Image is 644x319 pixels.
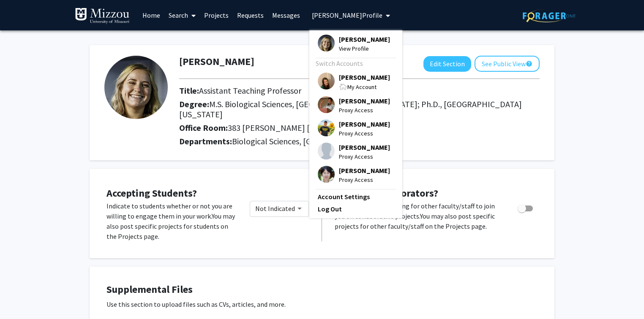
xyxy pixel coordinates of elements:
[106,187,197,200] span: Accepting Students?
[164,0,200,30] a: Search
[339,96,390,105] span: [PERSON_NAME]
[514,201,538,214] div: Toggle
[318,119,390,138] div: Profile Picture[PERSON_NAME]Proxy Access
[106,201,237,241] p: Indicate to students whether or not you are willing to engage them in your work. You may also pos...
[268,0,304,30] a: Messages
[339,105,390,115] span: Proxy Access
[232,136,381,146] span: Biological Sciences, [GEOGRAPHIC_DATA]
[318,143,390,161] div: Profile Picture[PERSON_NAME]Proxy Access
[318,119,335,136] img: Profile Picture
[106,284,538,296] h4: Supplemental Files
[255,204,295,213] span: Not Indicated
[318,73,335,89] img: Profile Picture
[318,166,390,184] div: Profile Picture[PERSON_NAME]Proxy Access
[339,175,390,184] span: Proxy Access
[523,9,576,22] img: ForagerOne Logo
[233,0,268,30] a: Requests
[526,59,532,69] mat-icon: help
[339,166,390,175] span: [PERSON_NAME]
[138,0,164,30] a: Home
[318,96,390,115] div: Profile Picture[PERSON_NAME]Proxy Access
[104,56,168,119] img: Profile Picture
[316,58,394,68] div: Switch Accounts
[250,201,309,217] div: Toggle
[339,119,390,129] span: [PERSON_NAME]
[339,35,390,44] span: [PERSON_NAME]
[339,44,390,53] span: View Profile
[200,0,233,30] a: Projects
[318,35,335,51] img: Profile Picture
[318,204,394,214] a: Log Out
[199,85,301,96] span: Assistant Teaching Professor
[318,96,335,113] img: Profile Picture
[339,129,390,138] span: Proxy Access
[339,152,390,161] span: Proxy Access
[179,123,540,133] h2: Office Room:
[318,35,390,53] div: Profile Picture[PERSON_NAME]View Profile
[318,166,335,183] img: Profile Picture
[318,143,335,159] img: Profile Picture
[75,8,130,24] img: University of Missouri Logo
[250,201,309,217] mat-select: Would you like to permit student requests?
[173,136,546,146] h2: Departments:
[6,281,36,313] iframe: Chat
[339,73,390,82] span: [PERSON_NAME]
[339,143,390,152] span: [PERSON_NAME]
[318,192,394,202] a: Account Settings
[179,56,254,68] h1: [PERSON_NAME]
[312,11,382,19] span: [PERSON_NAME] Profile
[335,201,502,231] p: Indicate if you are looking for other faculty/staff to join you on collaborative projects. You ma...
[179,99,522,119] span: M.S. Biological Sciences, [GEOGRAPHIC_DATA][US_STATE]; Ph.D., [GEOGRAPHIC_DATA][US_STATE]
[228,122,370,133] span: 383 [PERSON_NAME] [PERSON_NAME]
[179,99,540,119] h2: Degree:
[475,56,540,72] button: See Public View
[347,83,377,91] span: My Account
[318,73,390,92] div: Profile Picture[PERSON_NAME]My Account
[179,86,540,96] h2: Title:
[423,56,471,72] button: Edit Section
[106,299,538,309] p: Use this section to upload files such as CVs, articles, and more.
